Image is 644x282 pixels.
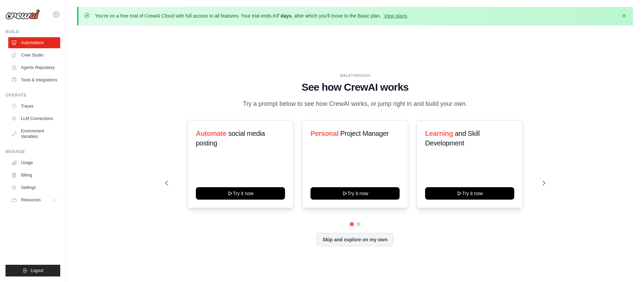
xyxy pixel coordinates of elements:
span: Learning [425,130,453,137]
span: social media posting [196,130,265,147]
strong: 7 days [276,13,292,19]
a: Usage [8,157,60,168]
h1: See how CrewAI works [165,81,545,93]
a: LLM Connections [8,113,60,124]
a: Environment Variables [8,125,60,142]
span: Resources [21,197,41,203]
button: Try it now [196,187,285,200]
p: You're on a free trial of CrewAI Cloud with full access to all features. Your trial ends in , aft... [95,12,409,19]
a: Crew Studio [8,50,60,61]
div: Build [6,29,60,34]
span: Automate [196,130,226,137]
a: Tools & Integrations [8,74,60,85]
span: Logout [31,268,43,273]
span: Personal [310,130,338,137]
a: Automations [8,37,60,48]
a: View plans [384,13,407,19]
button: Try it now [310,187,400,200]
button: Try it now [425,187,514,200]
button: Logout [6,265,60,276]
p: Try a prompt below to see how CrewAI works, or jump right in and build your own. [240,99,471,109]
a: Traces [8,101,60,112]
div: Operate [6,92,60,98]
div: Manage [6,149,60,154]
iframe: Chat Widget [610,249,644,282]
a: Agents Repository [8,62,60,73]
img: Logo [6,9,40,20]
button: Resources [8,194,60,205]
div: WALKTHROUGH [165,73,545,78]
button: Skip and explore on my own [317,233,393,246]
span: Project Manager [340,130,389,137]
a: Billing [8,170,60,181]
a: Settings [8,182,60,193]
